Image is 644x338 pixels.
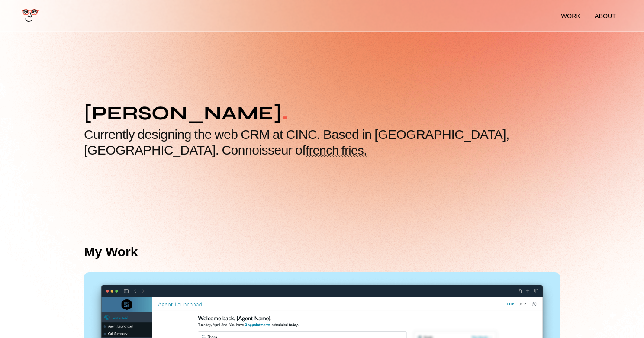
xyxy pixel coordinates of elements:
[555,6,587,26] a: work
[561,13,580,19] li: work
[306,143,367,157] span: french fries.
[281,95,288,127] span: .
[84,245,560,272] h3: My Work
[595,13,616,19] li: about
[84,127,560,158] h2: Currently designing the web CRM at CINC. Based in [GEOGRAPHIC_DATA], [GEOGRAPHIC_DATA]. Connoisse...
[588,6,622,26] a: about
[84,87,560,127] h1: [PERSON_NAME]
